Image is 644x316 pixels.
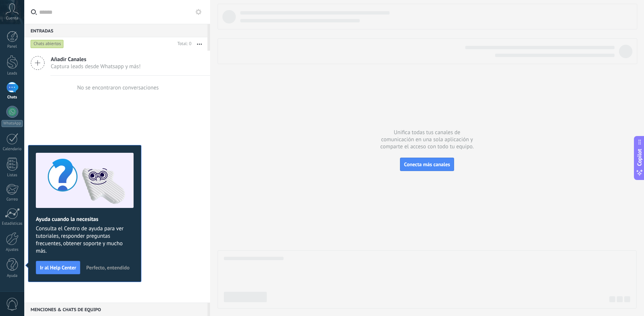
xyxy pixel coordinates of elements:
span: Copilot [636,149,643,166]
button: Conecta más canales [400,158,454,171]
div: Entradas [24,24,207,37]
span: Añadir Canales [51,56,141,63]
span: Captura leads desde Whatsapp y más! [51,63,141,70]
span: Conecta más canales [404,161,450,168]
button: Perfecto, entendido [83,262,133,273]
div: Correo [1,197,23,202]
div: No se encontraron conversaciones [77,84,159,91]
div: Panel [1,44,23,49]
div: WhatsApp [1,120,23,127]
span: Ir al Help Center [40,265,76,270]
div: Estadísticas [1,221,23,226]
span: Perfecto, entendido [86,265,129,270]
div: Menciones & Chats de equipo [24,303,207,316]
h2: Ayuda cuando la necesitas [36,216,134,223]
div: Ajustes [1,247,23,252]
div: Leads [1,71,23,76]
div: Chats [1,95,23,100]
div: Listas [1,173,23,178]
div: Calendario [1,147,23,152]
div: Ayuda [1,274,23,278]
button: Ir al Help Center [36,261,80,274]
div: Chats abiertos [31,39,64,48]
span: Cuenta [6,16,18,21]
div: Total: 0 [175,40,191,48]
span: Consulta el Centro de ayuda para ver tutoriales, responder preguntas frecuentes, obtener soporte ... [36,225,134,255]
